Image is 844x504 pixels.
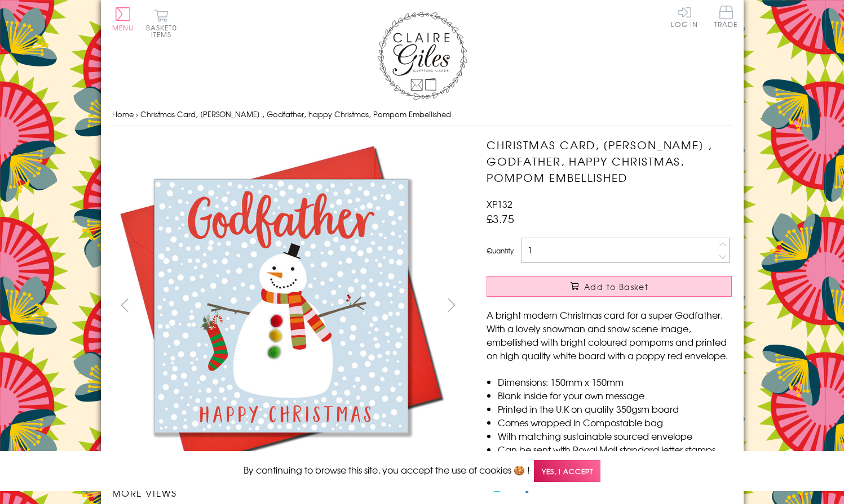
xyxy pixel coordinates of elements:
[112,137,450,475] img: Christmas Card, Snowman , Godfather, happy Christmas, Pompom Embellished
[112,109,134,119] a: Home
[112,7,134,31] button: Menu
[498,443,732,456] li: Can be sent with Royal Mail standard letter stamps
[487,137,732,185] h1: Christmas Card, [PERSON_NAME] , Godfather, happy Christmas, Pompom Embellished
[439,292,464,318] button: next
[487,211,514,226] span: £3.75
[377,11,467,100] img: Claire Giles Greetings Cards
[584,281,648,292] span: Add to Basket
[498,375,732,389] li: Dimensions: 150mm x 150mm
[487,246,514,256] label: Quantity
[498,429,732,443] li: With matching sustainable sourced envelope
[487,308,732,362] p: A bright modern Christmas card for a super Godfather. With a lovely snowman and snow scene image,...
[487,197,512,211] span: XP132
[112,103,732,126] nav: breadcrumbs
[136,109,138,119] span: ›
[498,402,732,416] li: Printed in the U.K on quality 350gsm board
[140,109,451,119] span: Christmas Card, [PERSON_NAME] , Godfather, happy Christmas, Pompom Embellished
[112,292,138,318] button: prev
[146,9,177,38] button: Basket0 items
[498,389,732,402] li: Blank inside for your own message
[714,6,738,28] span: Trade
[112,23,134,33] span: Menu
[151,23,177,39] span: 0 items
[487,276,732,297] button: Add to Basket
[498,416,732,429] li: Comes wrapped in Compostable bag
[671,6,698,28] a: Log In
[534,460,600,482] span: Yes, I accept
[714,6,738,30] a: Trade
[464,137,802,475] img: Christmas Card, Snowman , Godfather, happy Christmas, Pompom Embellished
[112,486,465,499] h3: More views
